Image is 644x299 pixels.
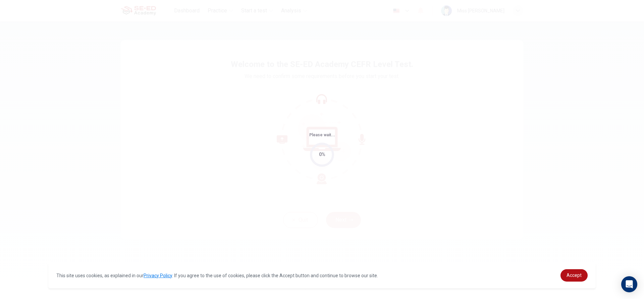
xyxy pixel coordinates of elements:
[319,151,325,158] div: 0%
[144,273,172,278] a: Privacy Policy
[560,269,588,282] a: dismiss cookie message
[48,263,596,288] div: cookieconsent
[309,133,335,137] span: Please wait...
[56,273,378,278] span: This site uses cookies, as explained in our . If you agree to the use of cookies, please click th...
[567,273,582,278] span: Accept
[621,276,637,292] div: Open Intercom Messenger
